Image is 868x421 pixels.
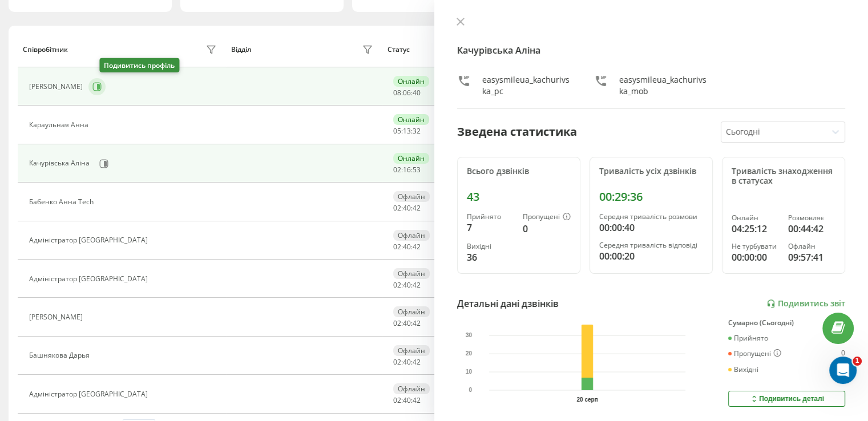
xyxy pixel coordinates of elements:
text: 20 [466,351,473,357]
div: 00:29:36 [599,190,703,204]
div: 00:44:42 [788,222,835,236]
span: 42 [413,318,421,328]
div: Онлайн [393,153,429,164]
div: Вихідні [728,366,758,374]
div: 00:00:00 [732,250,779,264]
div: 04:25:12 [732,222,779,236]
div: : : [393,127,421,135]
div: Подивитись деталі [749,394,824,403]
span: 32 [413,126,421,136]
div: 09:57:41 [788,250,835,264]
div: Адміністратор [GEOGRAPHIC_DATA] [29,275,151,283]
div: Адміністратор [GEOGRAPHIC_DATA] [29,390,151,398]
span: 16 [403,165,411,175]
span: 02 [393,203,401,213]
div: Відділ [231,46,251,54]
text: 20 серп [576,396,597,403]
span: 08 [393,88,401,98]
div: Тривалість усіх дзвінків [599,167,703,176]
div: Офлайн [393,191,430,202]
text: 0 [469,387,472,394]
div: Офлайн [788,242,835,250]
span: 40 [403,280,411,290]
div: : : [393,319,421,327]
div: Онлайн [393,76,429,87]
div: Сумарно (Сьогодні) [728,319,845,327]
span: 02 [393,318,401,328]
div: Середня тривалість відповіді [599,241,703,249]
div: Офлайн [393,306,430,317]
div: 0 [523,222,571,236]
button: Подивитись деталі [728,391,845,407]
div: Вихідні [467,242,514,250]
div: easysmileua_kachurivska_mob [619,74,708,97]
span: 40 [403,242,411,252]
div: [PERSON_NAME] [29,313,86,321]
div: : : [393,243,421,251]
div: Зведена статистика [457,123,577,140]
div: 00:00:40 [599,221,703,234]
span: 02 [393,357,401,367]
span: 40 [403,357,411,367]
span: 02 [393,242,401,252]
div: 7 [467,221,514,234]
div: : : [393,166,421,174]
span: 40 [413,88,421,98]
div: Офлайн [393,268,430,279]
div: Статус [387,46,410,54]
div: Не турбувати [732,242,779,250]
div: Караульная Анна [29,121,91,129]
div: Подивитись профіль [99,58,179,72]
span: 40 [403,203,411,213]
span: 05 [393,126,401,136]
div: Пропущені [523,213,571,222]
span: 02 [393,165,401,175]
div: : : [393,204,421,212]
div: Всього дзвінків [467,167,571,176]
div: 36 [467,250,514,264]
div: Онлайн [393,114,429,125]
div: Пропущені [728,349,781,358]
text: 10 [466,369,473,375]
div: 0 [841,349,845,358]
div: Адміністратор [GEOGRAPHIC_DATA] [29,236,151,244]
div: : : [393,358,421,366]
div: Тривалість знаходження в статусах [732,167,835,186]
div: Середня тривалість розмови [599,213,703,221]
span: 42 [413,203,421,213]
div: Розмовляє [788,214,835,222]
text: 30 [466,333,473,339]
span: 53 [413,165,421,175]
a: Подивитись звіт [766,299,845,309]
iframe: Intercom live chat [829,357,857,384]
div: 43 [467,190,571,204]
div: : : [393,89,421,97]
div: Башнякова Дарья [29,351,92,359]
span: 13 [403,126,411,136]
div: : : [393,396,421,404]
span: 42 [413,395,421,405]
span: 06 [403,88,411,98]
div: : : [393,281,421,289]
div: easysmileua_kachurivska_pc [482,74,571,97]
span: 1 [853,357,862,366]
span: 40 [403,318,411,328]
div: Прийнято [728,334,768,342]
span: 02 [393,395,401,405]
div: Бабенко Анна Tech [29,198,96,206]
div: Прийнято [467,213,514,221]
div: Детальні дані дзвінків [457,297,559,310]
div: 00:00:20 [599,249,703,263]
span: 02 [393,280,401,290]
div: [PERSON_NAME] [29,83,86,91]
span: 42 [413,280,421,290]
div: Офлайн [393,383,430,394]
div: Співробітник [23,46,68,54]
div: Офлайн [393,345,430,356]
span: 40 [403,395,411,405]
div: Качурівська Аліна [29,159,92,167]
div: Онлайн [732,214,779,222]
span: 42 [413,242,421,252]
h4: Качурівська Аліна [457,43,846,57]
div: Офлайн [393,230,430,241]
